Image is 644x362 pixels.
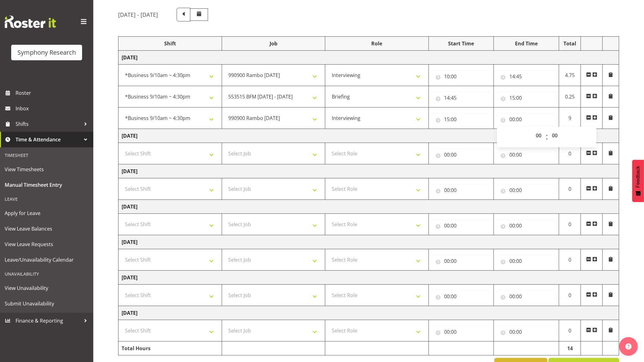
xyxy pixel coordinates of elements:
[2,268,92,280] div: Unavailability
[432,70,491,83] input: Click to select...
[432,92,491,104] input: Click to select...
[497,290,556,303] input: Click to select...
[497,70,556,83] input: Click to select...
[5,283,89,293] span: View Unavailability
[122,40,219,47] div: Shift
[559,320,581,341] td: 0
[546,129,548,145] span: :
[2,149,92,162] div: Timesheet
[2,296,92,311] a: Submit Unavailability
[432,326,491,338] input: Click to select...
[118,51,619,65] td: [DATE]
[2,205,92,221] a: Apply for Leave
[559,285,581,306] td: 0
[432,219,491,232] input: Click to select...
[118,200,619,214] td: [DATE]
[559,249,581,271] td: 0
[118,164,619,178] td: [DATE]
[5,180,89,190] span: Manual Timesheet Entry
[497,92,556,104] input: Click to select...
[559,86,581,108] td: 0.25
[562,40,577,47] div: Total
[497,113,556,126] input: Click to select...
[17,48,76,57] div: Symphony Research
[432,255,491,267] input: Click to select...
[2,193,92,205] div: Leave
[16,119,81,129] span: Shifts
[16,135,81,144] span: Time & Attendance
[497,184,556,196] input: Click to select...
[118,235,619,249] td: [DATE]
[5,255,89,264] span: Leave/Unavailability Calendar
[118,341,222,355] td: Total Hours
[5,299,89,308] span: Submit Unavailability
[559,341,581,355] td: 14
[2,236,92,252] a: View Leave Requests
[225,40,322,47] div: Job
[635,166,641,188] span: Feedback
[2,162,92,177] a: View Timesheets
[118,129,619,143] td: [DATE]
[2,252,92,268] a: Leave/Unavailability Calendar
[625,343,632,350] img: help-xxl-2.png
[118,271,619,285] td: [DATE]
[5,208,89,218] span: Apply for Leave
[559,108,581,129] td: 9
[497,255,556,267] input: Click to select...
[2,280,92,296] a: View Unavailability
[497,219,556,232] input: Click to select...
[432,184,491,196] input: Click to select...
[16,316,81,325] span: Finance & Reporting
[2,221,92,236] a: View Leave Balances
[2,177,92,193] a: Manual Timesheet Entry
[5,165,89,174] span: View Timesheets
[559,214,581,235] td: 0
[328,40,425,47] div: Role
[5,240,89,249] span: View Leave Requests
[5,224,89,233] span: View Leave Balances
[5,16,56,28] img: Rosterit website logo
[559,178,581,200] td: 0
[497,326,556,338] input: Click to select...
[118,306,619,320] td: [DATE]
[632,160,644,202] button: Feedback - Show survey
[559,143,581,164] td: 0
[497,40,556,47] div: End Time
[16,104,90,113] span: Inbox
[497,149,556,161] input: Click to select...
[118,11,158,18] h5: [DATE] - [DATE]
[16,88,90,98] span: Roster
[432,149,491,161] input: Click to select...
[432,113,491,126] input: Click to select...
[432,290,491,303] input: Click to select...
[432,40,491,47] div: Start Time
[559,65,581,86] td: 4.75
